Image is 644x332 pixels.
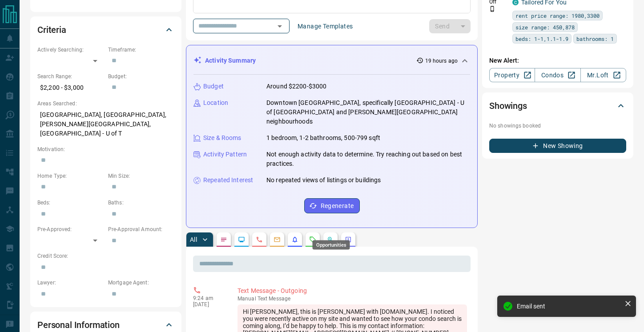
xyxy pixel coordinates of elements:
p: 9:24 am [193,295,224,301]
svg: Requests [309,236,316,243]
p: Home Type: [37,172,104,180]
div: Email sent [517,303,621,310]
h2: Personal Information [37,318,120,332]
h2: Showings [489,99,527,113]
p: Text Message - Outgoing [237,286,467,296]
a: Mr.Loft [580,68,626,82]
div: Criteria [37,19,174,40]
svg: Lead Browsing Activity [238,236,245,243]
svg: Calls [256,236,263,243]
p: Activity Pattern [203,150,247,159]
p: 19 hours ago [425,57,458,65]
p: Search Range: [37,72,104,80]
p: Lawyer: [37,279,104,287]
p: Activity Summary [205,56,256,65]
div: Opportunities [313,240,350,250]
p: Areas Searched: [37,100,174,108]
p: Timeframe: [108,46,174,54]
p: Pre-Approval Amount: [108,225,174,233]
svg: Notes [220,236,227,243]
span: bathrooms: 1 [576,34,614,43]
div: split button [429,19,471,33]
p: No repeated views of listings or buildings [266,176,381,185]
p: Min Size: [108,172,174,180]
button: Manage Templates [292,19,358,33]
p: New Alert: [489,56,626,65]
button: New Showing [489,139,626,153]
span: size range: 450,878 [515,23,575,32]
p: 1 bedroom, 1-2 bathrooms, 500-799 sqft [266,133,380,143]
p: Budget [203,82,224,91]
svg: Push Notification Only [489,6,495,12]
button: Regenerate [304,198,360,213]
p: Repeated Interest [203,176,253,185]
p: Text Message [237,296,467,302]
p: Location [203,98,228,108]
p: [DATE] [193,301,224,308]
p: All [190,236,197,243]
p: Credit Score: [37,252,174,260]
svg: Listing Alerts [291,236,298,243]
a: Property [489,68,535,82]
p: Actively Searching: [37,46,104,54]
h2: Criteria [37,23,66,37]
p: Size & Rooms [203,133,241,143]
span: manual [237,296,256,302]
div: Showings [489,95,626,116]
p: Not enough activity data to determine. Try reaching out based on best practices. [266,150,470,168]
p: Budget: [108,72,174,80]
p: No showings booked [489,122,626,130]
p: Downtown [GEOGRAPHIC_DATA], specifically [GEOGRAPHIC_DATA] - U of [GEOGRAPHIC_DATA] and [PERSON_N... [266,98,470,126]
p: [GEOGRAPHIC_DATA], [GEOGRAPHIC_DATA], [PERSON_NAME][GEOGRAPHIC_DATA], [GEOGRAPHIC_DATA] - U of T [37,108,174,141]
p: Beds: [37,199,104,207]
a: Condos [535,68,580,82]
p: Motivation: [37,145,174,153]
div: Activity Summary19 hours ago [193,52,470,69]
button: Open [274,20,286,32]
svg: Emails [274,236,281,243]
p: Baths: [108,199,174,207]
span: beds: 1-1,1.1-1.9 [515,34,568,43]
p: Pre-Approved: [37,225,104,233]
span: rent price range: 1980,3300 [515,11,600,20]
p: $2,200 - $3,000 [37,80,104,95]
p: Mortgage Agent: [108,279,174,287]
p: Around $2200-$3000 [266,82,326,91]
